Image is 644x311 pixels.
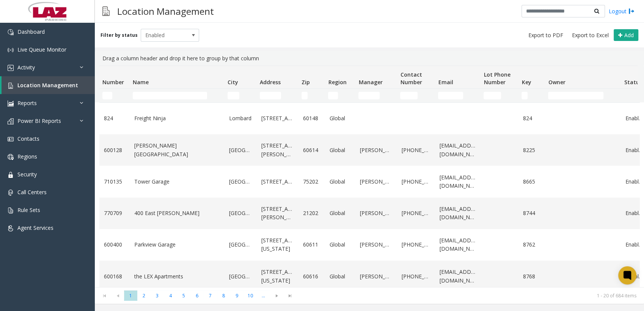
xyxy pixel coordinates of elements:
input: Address Filter [260,92,281,99]
input: Region Filter [328,92,338,99]
img: pageIcon [102,2,110,20]
span: Export to PDF [528,31,563,39]
input: Manager Filter [358,92,380,99]
span: Security [17,171,37,178]
kendo-pager-info: 1 - 20 of 684 items [301,292,636,299]
input: Contact Number Filter [400,92,418,99]
img: 'icon' [8,29,14,35]
span: Reports [17,99,37,107]
a: [PHONE_NUMBER] [402,272,430,281]
a: [GEOGRAPHIC_DATA] [229,177,252,186]
a: 60611 [303,240,320,249]
a: 600128 [104,146,125,154]
a: Global [330,272,351,281]
a: 8768 [523,272,540,281]
span: Go to the last page [283,291,297,301]
a: the LEX Apartments [134,272,220,281]
img: 'icon' [8,154,14,160]
td: Zip Filter [298,89,325,102]
a: [EMAIL_ADDRESS][DOMAIN_NAME] [440,236,476,253]
span: Page 6 [190,291,204,301]
a: [GEOGRAPHIC_DATA] [229,146,252,154]
td: Number Filter [99,89,130,102]
a: 8665 [523,177,540,186]
input: Name Filter [133,92,207,99]
a: Global [330,177,351,186]
label: Filter by status [101,32,138,39]
a: [PERSON_NAME] [360,209,393,217]
a: 710135 [104,177,125,186]
div: Drag a column header and drop it here to group by that column [99,51,639,66]
span: Manager [358,79,382,86]
span: Power BI Reports [17,117,61,124]
img: 'icon' [8,190,14,196]
span: Zip [302,79,310,86]
a: Freight Ninja [134,114,220,123]
img: 'icon' [8,47,14,53]
a: 60148 [303,114,320,123]
a: [EMAIL_ADDRESS][DOMAIN_NAME] [440,268,476,285]
span: Page 2 [137,291,151,301]
a: Enabled [625,146,643,154]
span: Page 9 [230,291,243,301]
span: Call Centers [17,188,47,196]
span: Page 5 [177,291,190,301]
img: 'icon' [8,207,14,214]
input: Zip Filter [302,92,308,99]
span: Agent Services [17,224,53,231]
a: [STREET_ADDRESS][PERSON_NAME] [261,205,294,222]
img: 'icon' [8,172,14,178]
a: [STREET_ADDRESS] [261,177,294,186]
a: 600400 [104,240,125,249]
a: 400 East [PERSON_NAME] [134,209,220,217]
input: Lot Phone Number Filter [484,92,501,99]
td: Contact Number Filter [397,89,435,102]
span: Page 4 [164,291,177,301]
span: Rule Sets [17,206,40,214]
span: Add [624,31,634,39]
a: 60616 [303,272,320,281]
span: Owner [548,79,565,86]
img: 'icon' [8,83,14,89]
a: 8762 [523,240,540,249]
td: Email Filter [435,89,481,102]
a: [PERSON_NAME] [360,272,393,281]
span: Contacts [17,135,39,142]
a: [EMAIL_ADDRESS][DOMAIN_NAME] [440,141,476,159]
img: 'icon' [8,136,14,142]
a: Tower Garage [134,177,220,186]
a: Logout [609,7,635,15]
input: Number Filter [102,92,112,99]
span: Email [438,79,453,86]
a: 824 [104,114,125,123]
a: Enabled [625,177,643,186]
button: Export to PDF [525,30,566,41]
span: Location Management [17,82,78,89]
span: Regions [17,153,37,160]
a: 8744 [523,209,540,217]
span: Live Queue Monitor [17,46,66,53]
a: [EMAIL_ADDRESS][DOMAIN_NAME] [440,173,476,190]
span: Go to the last page [285,293,295,299]
span: Lot Phone Number [484,71,510,86]
span: Enabled [141,29,187,41]
a: Lombard [229,114,252,123]
span: Export to Excel [572,31,609,39]
a: 75202 [303,177,320,186]
input: Owner Filter [548,92,603,99]
a: [GEOGRAPHIC_DATA] [229,209,252,217]
span: Key [521,79,531,86]
span: Number [102,79,124,86]
td: Owner Filter [545,89,621,102]
a: Global [330,240,351,249]
td: Key Filter [518,89,545,102]
span: Address [260,79,281,86]
span: Page 3 [151,291,164,301]
a: 770709 [104,209,125,217]
img: 'icon' [8,225,14,231]
a: Enabled [625,114,643,123]
a: Global [330,209,351,217]
td: Region Filter [325,89,355,102]
button: Export to Excel [569,30,612,41]
span: City [228,79,238,86]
